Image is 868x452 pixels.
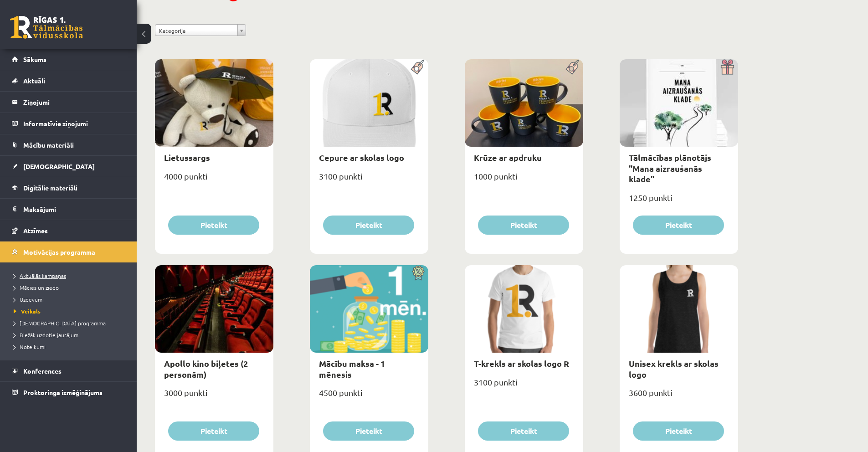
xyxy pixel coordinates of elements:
[629,152,711,184] a: Tālmācības plānotājs "Mana aizraušanās klade"
[620,385,738,408] div: 3600 punkti
[478,421,569,441] button: Pieteikt
[620,190,738,213] div: 1250 punkti
[23,184,77,192] span: Digitālie materiāli
[408,59,428,75] img: Populāra prece
[23,77,45,85] span: Aktuāli
[310,385,428,408] div: 4500 punkti
[23,226,48,235] span: Atzīmes
[319,358,385,379] a: Mācību maksa - 1 mēnesis
[478,216,569,235] button: Pieteikt
[323,216,414,235] button: Pieteikt
[164,358,248,379] a: Apollo kino biļetes (2 personām)
[155,24,246,36] a: Kategorija
[14,331,128,339] a: Biežāk uzdotie jautājumi
[12,360,125,381] a: Konferences
[10,16,83,39] a: Rīgas 1. Tālmācības vidusskola
[14,308,41,315] span: Veikals
[23,55,46,63] span: Sākums
[14,319,106,327] span: [DEMOGRAPHIC_DATA] programma
[12,199,125,220] a: Maksājumi
[159,25,234,36] span: Kategorija
[164,152,210,163] a: Lietussargs
[155,385,273,408] div: 3000 punkti
[155,169,273,191] div: 4000 punkti
[12,70,125,91] a: Aktuāli
[168,421,259,441] button: Pieteikt
[23,248,95,256] span: Motivācijas programma
[465,169,583,191] div: 1000 punkti
[23,162,95,170] span: [DEMOGRAPHIC_DATA]
[319,152,404,163] a: Cepure ar skolas logo
[23,113,125,134] legend: Informatīvie ziņojumi
[14,284,59,291] span: Mācies un ziedo
[14,307,128,315] a: Veikals
[310,169,428,191] div: 3100 punkti
[474,152,542,163] a: Krūze ar apdruku
[633,216,724,235] button: Pieteikt
[563,59,583,75] img: Populāra prece
[323,421,414,441] button: Pieteikt
[23,199,125,220] legend: Maksājumi
[14,331,80,339] span: Biežāk uzdotie jautājumi
[23,388,103,396] span: Proktoringa izmēģinājums
[629,358,719,379] a: Unisex krekls ar skolas logo
[12,134,125,155] a: Mācību materiāli
[23,141,74,149] span: Mācību materiāli
[12,241,125,262] a: Motivācijas programma
[12,113,125,134] a: Informatīvie ziņojumi
[718,59,738,75] img: Dāvana ar pārsteigumu
[12,177,125,198] a: Digitālie materiāli
[12,220,125,241] a: Atzīmes
[408,265,428,281] img: Atlaide
[14,343,46,350] span: Noteikumi
[14,319,128,327] a: [DEMOGRAPHIC_DATA] programma
[14,296,44,303] span: Uzdevumi
[12,156,125,177] a: [DEMOGRAPHIC_DATA]
[14,343,128,351] a: Noteikumi
[12,92,125,113] a: Ziņojumi
[168,216,259,235] button: Pieteikt
[12,49,125,70] a: Sākums
[14,283,128,292] a: Mācies un ziedo
[14,272,128,280] a: Aktuālās kampaņas
[633,421,724,441] button: Pieteikt
[23,92,125,113] legend: Ziņojumi
[465,375,583,397] div: 3100 punkti
[474,358,569,369] a: T-krekls ar skolas logo R
[14,295,128,303] a: Uzdevumi
[23,367,62,375] span: Konferences
[14,272,66,279] span: Aktuālās kampaņas
[12,382,125,403] a: Proktoringa izmēģinājums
